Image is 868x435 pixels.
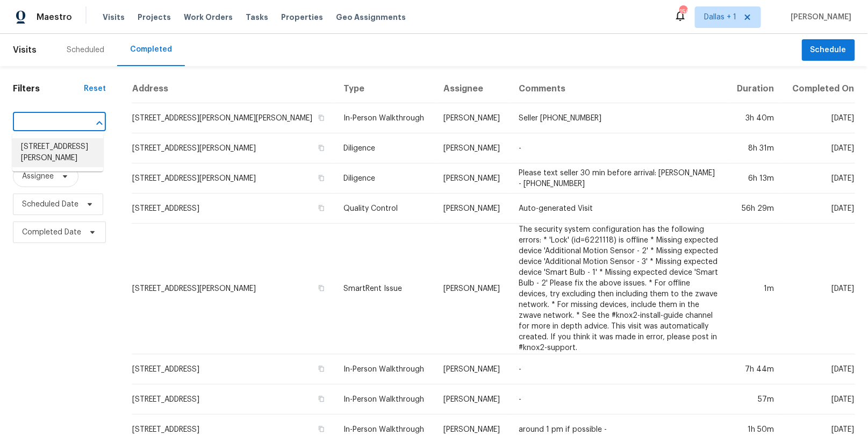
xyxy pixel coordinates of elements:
div: 156 [679,6,687,17]
span: [PERSON_NAME] [787,12,852,23]
span: Geo Assignments [336,12,406,23]
td: Auto-generated Visit [510,194,727,224]
td: Diligence [335,163,435,194]
td: [DATE] [783,224,855,354]
button: Copy Address [317,364,326,374]
button: Copy Address [317,113,326,123]
td: 3h 40m [727,103,783,133]
span: Projects [138,12,171,23]
td: [DATE] [783,354,855,384]
td: 1m [727,224,783,354]
button: Copy Address [317,424,326,434]
span: Maestro [37,12,72,23]
td: [STREET_ADDRESS] [132,354,335,384]
td: [PERSON_NAME] [435,224,510,354]
button: Close [92,116,107,131]
th: Completed On [783,75,855,103]
td: Seller [PHONE_NUMBER] [510,103,727,133]
td: [PERSON_NAME] [435,354,510,384]
td: - [510,384,727,415]
td: [STREET_ADDRESS][PERSON_NAME] [132,163,335,194]
td: [DATE] [783,163,855,194]
th: Address [132,75,335,103]
td: [PERSON_NAME] [435,384,510,415]
td: Quality Control [335,194,435,224]
th: Comments [510,75,727,103]
td: - [510,354,727,384]
th: Type [335,75,435,103]
td: [STREET_ADDRESS][PERSON_NAME] [132,224,335,354]
th: Assignee [435,75,510,103]
td: In-Person Walkthrough [335,354,435,384]
td: In-Person Walkthrough [335,103,435,133]
input: Search for an address... [13,115,76,131]
button: Copy Address [317,394,326,404]
td: [STREET_ADDRESS] [132,384,335,415]
span: Work Orders [184,12,233,23]
span: Properties [281,12,323,23]
td: 6h 13m [727,163,783,194]
td: Please text seller 30 min before arrival: [PERSON_NAME] - [PHONE_NUMBER] [510,163,727,194]
button: Copy Address [317,143,326,153]
td: [DATE] [783,194,855,224]
button: Copy Address [317,173,326,183]
td: 57m [727,384,783,415]
span: Visits [103,12,125,23]
td: [PERSON_NAME] [435,103,510,133]
span: Visits [13,38,37,62]
td: [DATE] [783,384,855,415]
div: Reset [84,83,106,94]
span: Tasks [246,13,268,21]
span: Scheduled Date [22,199,78,210]
td: The security system configuration has the following errors: * 'Lock' (id=6221118) is offline * Mi... [510,224,727,354]
td: 56h 29m [727,194,783,224]
span: Schedule [810,44,847,57]
td: [PERSON_NAME] [435,133,510,163]
span: Completed Date [22,227,81,238]
div: Completed [130,44,172,55]
li: [STREET_ADDRESS][PERSON_NAME] [12,138,103,167]
th: Duration [727,75,783,103]
td: - [510,133,727,163]
td: [DATE] [783,133,855,163]
td: Diligence [335,133,435,163]
button: Schedule [802,39,855,61]
td: [PERSON_NAME] [435,163,510,194]
span: Assignee [22,171,54,182]
h1: Filters [13,83,84,94]
td: [STREET_ADDRESS][PERSON_NAME][PERSON_NAME] [132,103,335,133]
td: In-Person Walkthrough [335,384,435,415]
td: [PERSON_NAME] [435,194,510,224]
td: 7h 44m [727,354,783,384]
div: Scheduled [67,45,104,55]
button: Copy Address [317,203,326,213]
button: Copy Address [317,283,326,293]
td: [STREET_ADDRESS][PERSON_NAME] [132,133,335,163]
td: 8h 31m [727,133,783,163]
span: Dallas + 1 [704,12,736,23]
td: [DATE] [783,103,855,133]
td: SmartRent Issue [335,224,435,354]
td: [STREET_ADDRESS] [132,194,335,224]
